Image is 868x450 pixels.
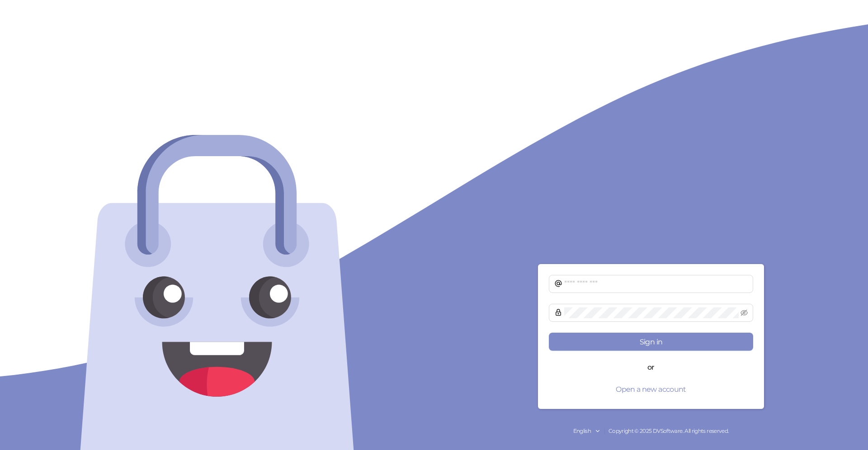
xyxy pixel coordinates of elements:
button: Sign in [549,333,753,351]
a: Open a new account [549,385,753,394]
button: Open a new account [549,380,753,398]
div: English [573,427,591,436]
div: Copyright © 2025 DVSoftware. All rights reserved. [434,427,868,436]
img: logo-face.svg [77,135,357,450]
span: eye-invisible [741,309,748,316]
span: or [640,362,662,373]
